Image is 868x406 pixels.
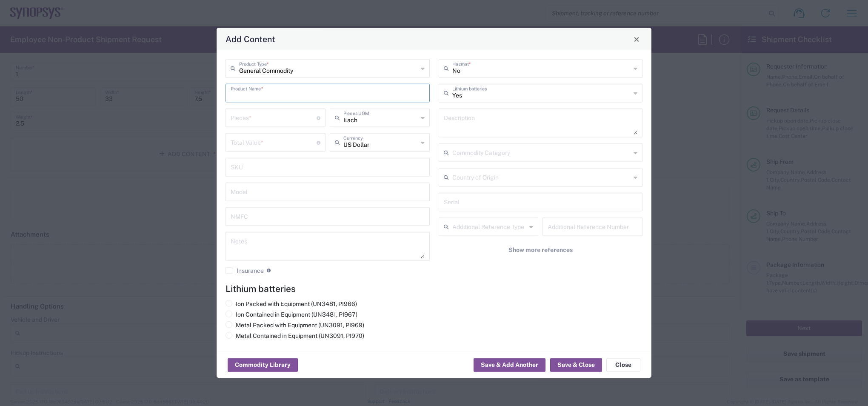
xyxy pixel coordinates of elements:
[226,321,364,329] label: Metal Packed with Equipment (UN3091, PI969)
[550,358,602,372] button: Save & Close
[631,33,642,45] button: Close
[228,358,298,372] button: Commodity Library
[226,332,364,340] label: Metal Contained in Equipment (UN3091, PI970)
[226,267,264,274] label: Insurance
[474,358,545,372] button: Save & Add Another
[606,358,640,372] button: Close
[226,33,275,45] h4: Add Content
[226,283,642,294] h4: Lithium batteries
[226,300,357,308] label: Ion Packed with Equipment (UN3481, PI966)
[226,311,357,318] label: Ion Contained in Equipment (UN3481, PI967)
[508,246,573,254] span: Show more references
